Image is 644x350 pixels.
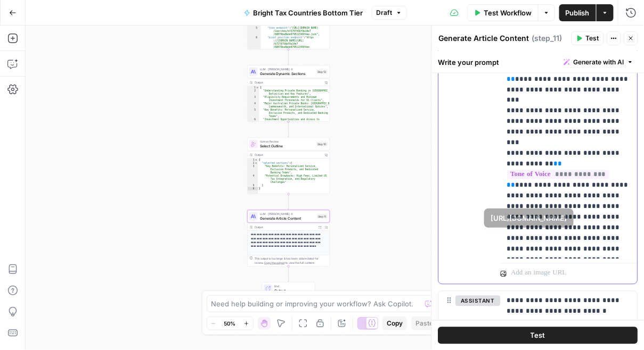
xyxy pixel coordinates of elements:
span: LLM · [PERSON_NAME] 4 [260,67,314,71]
span: Copy [387,319,403,328]
button: Publish [559,4,596,21]
div: 4 [248,102,259,109]
span: LLM · [PERSON_NAME] 4 [260,212,315,216]
span: Paste [415,319,433,328]
div: 5 [248,109,259,118]
div: 2 [248,89,259,96]
span: Generate Dynamic Sections [260,71,314,76]
span: Generate with AI [574,57,624,67]
button: Generate with AI [560,55,638,69]
div: 3 [248,96,259,102]
button: assistant [456,296,501,306]
div: 3 [248,165,258,174]
div: Human ReviewSelect OutlineStep 10Output{ "selected_sections":[ "Key Benefits: Personalized Servic... [247,138,330,194]
span: ( step_11 ) [532,33,563,44]
span: Toggle code folding, rows 1 through 10 [256,86,259,89]
div: 6 [248,36,261,52]
div: Output [255,153,322,157]
g: Edge from step_10 to step_11 [288,194,289,210]
button: Paste [411,316,437,330]
div: 6 [248,187,258,190]
span: Toggle code folding, rows 1 through 6 [255,159,258,162]
button: Bright Tax Countries Bottom Tier [238,4,370,21]
div: 1 [248,159,258,162]
span: Draft [377,8,393,18]
div: This output is too large & has been abbreviated for review. to view the full content. [255,256,328,265]
span: End [274,284,311,288]
g: Edge from step_12 to step_13 [288,49,289,65]
div: 2 [248,162,258,165]
g: Edge from step_11 to end [288,266,289,282]
button: Test [572,31,604,45]
span: Select Outline [260,143,314,148]
span: Generate Article Content [260,215,315,221]
button: Test [438,327,638,344]
div: Step 13 [316,69,328,74]
button: Copy [382,316,407,330]
div: 6 [248,118,259,124]
g: Edge from step_13 to step_10 [288,122,289,137]
div: Output [255,80,322,85]
span: Human Review [260,139,314,144]
span: 50% [224,319,236,328]
span: Toggle code folding, rows 2 through 5 [255,162,258,165]
span: Publish [566,7,590,18]
div: Step 10 [316,141,328,146]
div: Output [255,225,315,229]
div: 5 [248,184,258,187]
span: Test [531,330,545,340]
span: Test [586,34,599,43]
button: Draft [372,6,407,20]
button: Test Workflow [467,4,538,21]
div: Step 11 [317,214,328,219]
div: 4 [248,174,258,184]
div: LLM · [PERSON_NAME] 4Generate Dynamic SectionsStep 13Output[ "Understanding Private Banking in [G... [247,65,330,122]
textarea: Generate Article Content [439,33,529,44]
div: EndOutput [247,282,330,295]
div: 5 [248,27,261,36]
div: 1 [248,86,259,89]
span: Output [274,288,311,293]
span: Copy the output [264,261,284,264]
span: Test Workflow [484,7,532,18]
span: Bright Tax Countries Bottom Tier [254,7,363,18]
